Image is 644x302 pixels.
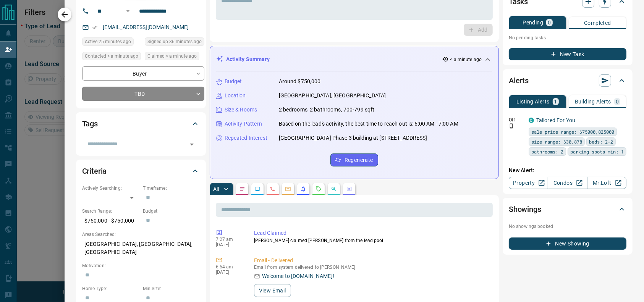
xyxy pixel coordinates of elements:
p: Actively Searching: [82,185,139,192]
p: Off [509,116,524,123]
p: < a minute ago [450,56,482,63]
button: Regenerate [330,153,378,166]
p: Around $750,000 [279,78,321,86]
svg: Push Notification Only [509,123,514,129]
a: Tailored For You [536,117,575,123]
svg: Agent Actions [346,186,352,192]
p: No showings booked [509,223,626,230]
p: Timeframe: [143,185,200,192]
p: Listing Alerts [516,99,550,104]
p: Lead Claimed [254,229,490,237]
div: Showings [509,200,626,218]
p: [DATE] [216,270,243,275]
div: Fri Aug 15 2025 [82,37,141,48]
a: Property [509,177,548,189]
h2: Alerts [509,74,529,87]
div: condos.ca [529,118,534,123]
p: Size & Rooms [225,106,257,114]
div: Buyer [82,66,204,81]
div: Alerts [509,71,626,90]
span: Signed up 36 minutes ago [147,38,202,45]
p: Areas Searched: [82,231,200,238]
span: sale price range: 675000,825000 [531,128,614,136]
p: [GEOGRAPHIC_DATA] Phase 3 building at [STREET_ADDRESS] [279,134,427,142]
div: Fri Aug 15 2025 [82,52,141,63]
p: Completed [584,20,611,26]
h2: Criteria [82,165,107,177]
div: Fri Aug 15 2025 [145,52,204,63]
svg: Opportunities [331,186,337,192]
svg: Notes [239,186,245,192]
p: [PERSON_NAME] claimed [PERSON_NAME] from the lead pool [254,237,490,244]
svg: Requests [316,186,322,192]
svg: Listing Alerts [300,186,306,192]
svg: Emails [285,186,291,192]
div: Activity Summary< a minute ago [216,52,492,66]
p: Location [225,92,246,100]
p: 0 [616,99,619,104]
svg: Calls [270,186,276,192]
span: beds: 2-2 [589,138,613,145]
span: Contacted < a minute ago [85,52,138,60]
p: Email from system delivered to [PERSON_NAME] [254,265,490,270]
div: Tags [82,115,200,133]
button: Open [186,139,197,150]
p: Search Range: [82,208,139,215]
span: Active 25 minutes ago [85,38,131,45]
button: New Showing [509,237,626,250]
p: New Alert: [509,166,626,174]
button: View Email [254,284,291,297]
p: No pending tasks [509,32,626,44]
a: Condos [548,177,587,189]
p: 6:54 am [216,264,243,270]
p: [DATE] [216,242,243,247]
div: Fri Aug 15 2025 [145,37,204,48]
p: Welcome to [DOMAIN_NAME]! [262,272,334,280]
p: 2 bedrooms, 2 bathrooms, 700-799 sqft [279,106,375,114]
div: Criteria [82,162,200,180]
span: size range: 630,878 [531,138,582,145]
p: Email - Delivered [254,257,490,265]
svg: Email Verified [92,25,97,30]
h2: Showings [509,203,541,215]
p: 0 [548,20,551,25]
p: Budget [225,78,242,86]
div: TBD [82,87,204,101]
p: Activity Pattern [225,120,262,128]
p: $750,000 - $750,000 [82,215,139,227]
a: Mr.Loft [587,177,626,189]
p: Home Type: [82,285,139,292]
p: Pending [523,20,543,25]
p: 7:27 am [216,237,243,242]
p: [GEOGRAPHIC_DATA], [GEOGRAPHIC_DATA], [GEOGRAPHIC_DATA] [82,238,200,258]
span: bathrooms: 2 [531,148,563,155]
p: Motivation: [82,262,200,269]
p: Min Size: [143,285,200,292]
svg: Lead Browsing Activity [254,186,261,192]
button: New Task [509,48,626,60]
p: Repeated Interest [225,134,267,142]
span: Claimed < a minute ago [147,52,197,60]
p: 1 [554,99,557,104]
span: parking spots min: 1 [570,148,624,155]
p: Based on the lead's activity, the best time to reach out is: 6:00 AM - 7:00 AM [279,120,458,128]
p: Building Alerts [575,99,611,104]
h2: Tags [82,118,98,130]
p: Activity Summary [226,55,270,63]
a: [EMAIL_ADDRESS][DOMAIN_NAME] [103,24,189,30]
p: All [213,186,219,192]
button: Open [123,6,133,16]
p: [GEOGRAPHIC_DATA], [GEOGRAPHIC_DATA] [279,92,386,100]
p: Budget: [143,208,200,215]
